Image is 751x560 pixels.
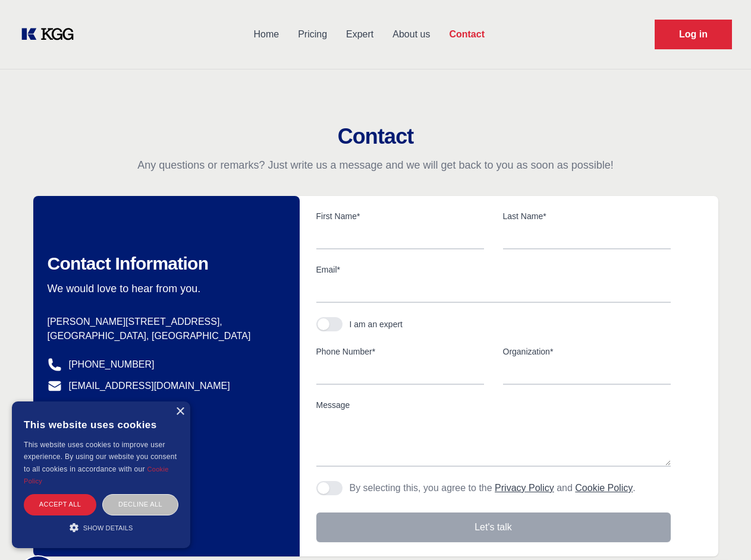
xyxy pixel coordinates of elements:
label: Organization* [503,346,671,357]
div: Decline all [102,494,178,515]
label: Message [316,399,671,411]
a: Pricing [288,19,337,50]
p: By selecting this, you agree to the and . [350,481,636,495]
a: Privacy Policy [495,483,554,493]
p: [GEOGRAPHIC_DATA], [GEOGRAPHIC_DATA] [48,329,281,343]
h2: Contact [14,125,737,148]
a: Request Demo [655,20,732,49]
a: [PHONE_NUMBER] [69,357,155,372]
a: [EMAIL_ADDRESS][DOMAIN_NAME] [69,379,230,393]
a: Cookie Policy [575,483,633,493]
label: Last Name* [503,210,671,222]
div: This website uses cookies [24,410,178,439]
label: First Name* [316,210,484,222]
h2: Contact Information [48,253,281,274]
a: About us [383,19,439,50]
div: Show details [24,521,178,533]
p: [PERSON_NAME][STREET_ADDRESS], [48,315,281,329]
div: Accept all [24,494,96,515]
a: Home [244,19,288,50]
a: Cookie Policy [24,466,169,485]
a: KOL Knowledge Platform: Talk to Key External Experts (KEE) [19,25,83,44]
a: Expert [337,19,383,50]
span: Show details [83,524,133,531]
label: Phone Number* [316,346,484,357]
span: This website uses cookies to improve user experience. By using our website you consent to all coo... [24,441,177,473]
div: Close [175,407,184,416]
p: Any questions or remarks? Just write us a message and we will get back to you as soon as possible! [14,158,737,172]
button: Let's talk [316,512,671,542]
a: @knowledgegategroup [48,400,166,415]
div: I am an expert [350,318,403,330]
label: Email* [316,264,671,276]
p: We would love to hear from you. [48,281,281,296]
iframe: Chat Widget [692,503,751,560]
a: Contact [439,19,494,50]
